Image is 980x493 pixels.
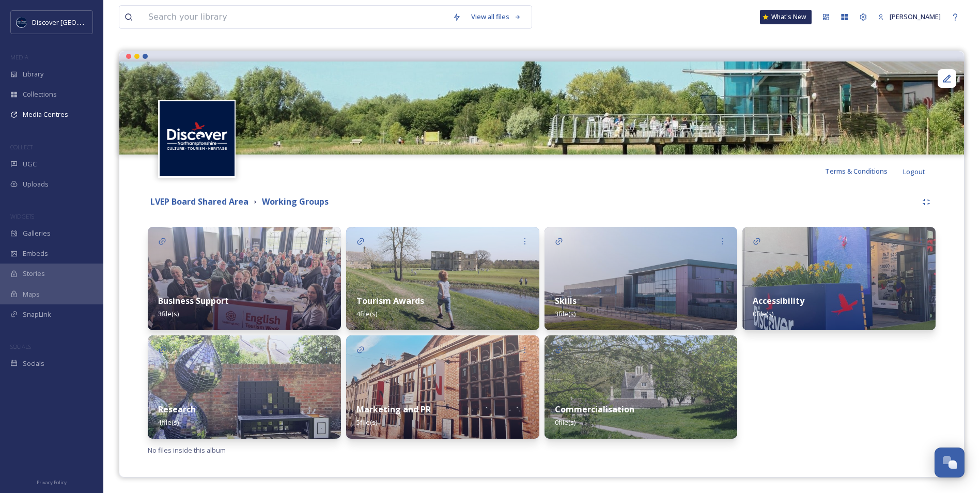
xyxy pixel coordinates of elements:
[346,335,539,439] img: d0b0ae60-025d-492c-aa3f-eb11bea9cc91.jpg
[10,343,31,350] span: SOCIALS
[935,448,965,477] button: Open Chat
[10,143,33,151] span: COLLECT
[23,249,48,258] span: Embeds
[143,6,447,28] input: Search your library
[760,10,812,24] a: What's New
[356,295,424,306] strong: Tourism Awards
[23,269,45,279] span: Stories
[23,159,37,169] span: UGC
[23,310,51,319] span: SnapLink
[873,7,946,27] a: [PERSON_NAME]
[32,17,126,27] span: Discover [GEOGRAPHIC_DATA]
[148,445,226,455] span: No files inside this album
[356,404,431,415] strong: Marketing and PR
[119,61,964,155] img: Stanwick Lakes.jpg
[23,179,49,189] span: Uploads
[158,309,179,318] span: 3 file(s)
[17,17,27,27] img: Untitled%20design%20%282%29.png
[555,418,575,427] span: 0 file(s)
[150,196,248,207] strong: LVEP Board Shared Area
[148,227,341,330] img: 1e2dbd8a-cd09-4f77-a8f9-3a9a93719042.jpg
[753,295,804,306] strong: Accessibility
[37,479,67,486] span: Privacy Policy
[158,295,229,306] strong: Business Support
[158,418,179,427] span: 1 file(s)
[262,196,329,207] strong: Working Groups
[160,101,235,176] img: Untitled%20design%20%282%29.png
[23,228,51,238] span: Galleries
[555,309,575,318] span: 3 file(s)
[753,309,773,318] span: 0 file(s)
[545,227,738,330] img: dfde90a7-404b-45e6-9575-8ff9313f1f1e.jpg
[555,404,634,415] strong: Commercialisation
[158,404,196,415] strong: Research
[10,212,34,220] span: WIDGETS
[37,475,67,488] a: Privacy Policy
[466,7,526,27] a: View all files
[356,309,377,318] span: 4 file(s)
[23,69,43,79] span: Library
[10,53,28,61] span: MEDIA
[148,335,341,439] img: 90641690-aca4-43a0-933d-c67e68adbf8c.jpg
[545,335,738,439] img: c4e085e7-d2cf-4970-b97d-80dbedaae66f.jpg
[23,89,57,99] span: Collections
[555,295,577,306] strong: Skills
[356,418,377,427] span: 5 file(s)
[23,359,44,368] span: Socials
[890,12,941,21] span: [PERSON_NAME]
[825,166,888,176] span: Terms & Conditions
[23,289,40,299] span: Maps
[742,227,936,330] img: 99416d89-c4b5-4178-9d70-76aeacb62484.jpg
[346,227,539,330] img: 0c84a837-7e82-45db-8c4d-a7cc46ec2f26.jpg
[903,167,925,176] span: Logout
[23,110,68,119] span: Media Centres
[825,165,903,177] a: Terms & Conditions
